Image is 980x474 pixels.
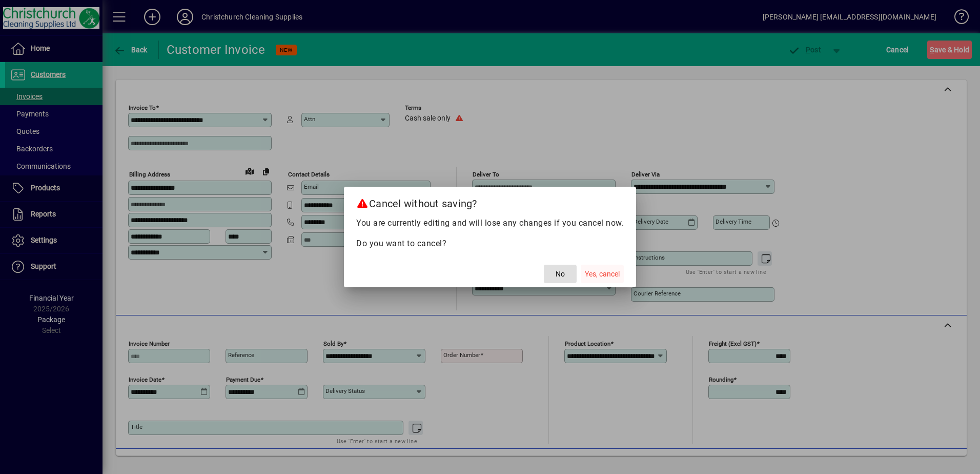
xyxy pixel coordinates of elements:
[356,217,624,229] p: You are currently editing and will lose any changes if you cancel now.
[544,265,577,283] button: No
[356,238,624,250] p: Do you want to cancel?
[344,187,636,216] h2: Cancel without saving?
[581,265,624,283] button: Yes, cancel
[585,269,620,280] span: Yes, cancel
[556,269,565,280] span: No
